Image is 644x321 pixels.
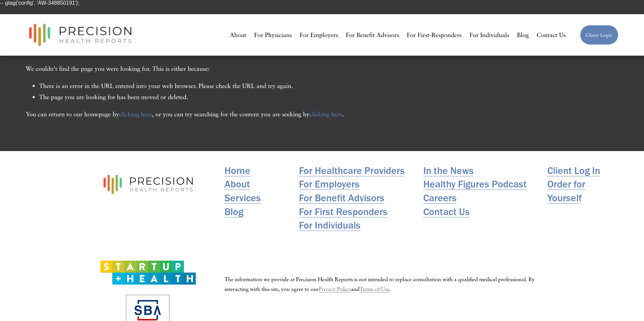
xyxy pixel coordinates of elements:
[254,29,292,41] a: For Physicians
[119,110,152,118] a: clicking here
[39,80,618,91] li: There is an error in the URL entered into your web browser. Please check the URL and try again.
[26,21,135,49] img: Precision Health Reports
[517,29,529,41] a: Blog
[309,110,342,118] a: clicking here
[423,164,474,178] a: In the News
[547,177,618,205] a: Order for Yourself
[26,109,618,120] p: You can return to our homepage by , or you can try searching for the content you are seeking by .
[230,29,246,41] a: About
[224,177,250,191] a: About
[299,205,388,219] a: For First Responders
[536,29,566,41] a: Contact Us
[299,191,385,205] a: For Benefit Advisors
[299,218,361,232] a: For Individuals
[39,91,618,103] li: The page you are looking for has been moved or deleted.
[224,205,243,219] a: Blog
[423,191,457,205] a: Careers
[224,274,544,294] p: The information we provide at Precision Health Reports is not intended to replace consultation wi...
[407,29,462,41] a: For First-Responders
[423,177,527,191] a: Healthy Figures Podcast
[319,284,351,294] a: Privacy Policy
[224,164,250,178] a: Home
[346,29,399,41] a: For Benefit Advisors
[299,164,405,178] a: For Healthcare Providers
[299,177,360,191] a: For Employers
[469,29,509,41] a: For Individuals
[547,164,600,178] a: Client Log In
[423,205,470,219] a: Contact Us
[224,191,261,205] a: Services
[580,25,618,45] a: Client Login
[300,29,338,41] a: For Employers
[360,284,390,294] a: Terms of Use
